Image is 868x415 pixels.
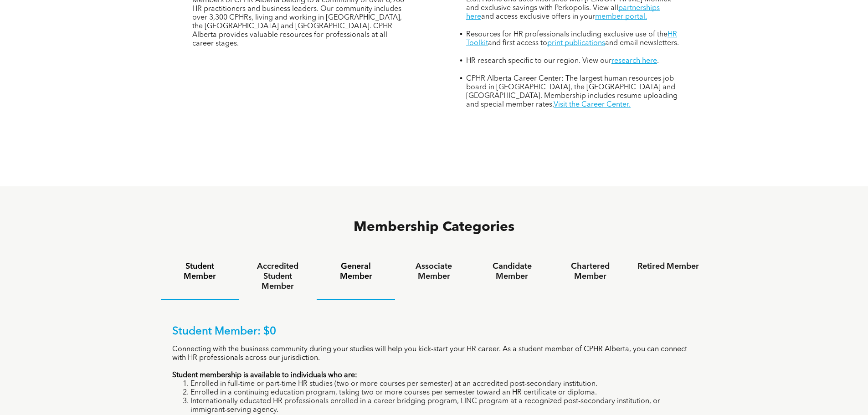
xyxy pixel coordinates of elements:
[190,389,696,397] li: Enrolled in a continuing education program, taking two or more courses per semester toward an HR ...
[466,75,678,108] span: CPHR Alberta Career Center: The largest human resources job board in [GEOGRAPHIC_DATA], the [GEOG...
[172,372,357,379] strong: Student membership is available to individuals who are:
[481,261,543,282] h4: Candidate Member
[481,13,595,20] span: and access exclusive offers in your
[403,261,465,282] h4: Associate Member
[190,380,696,389] li: Enrolled in full-time or part-time HR studies (two or more courses per semester) at an accredited...
[466,57,611,65] span: HR research specific to our region. View our
[554,101,631,108] a: Visit the Career Center.
[169,261,231,282] h4: Student Member
[637,261,699,272] h4: Retired Member
[190,397,696,415] li: Internationally educated HR professionals enrolled in a career bridging program, LINC program at ...
[488,40,547,47] span: and first access to
[354,220,514,234] span: Membership Categories
[466,31,668,38] span: Resources for HR professionals including exclusive use of the
[247,261,308,292] h4: Accredited Student Member
[172,325,696,338] p: Student Member: $0
[560,261,621,282] h4: Chartered Member
[611,57,657,65] a: research here
[325,261,386,282] h4: General Member
[595,13,647,20] a: member portal.
[605,40,679,47] span: and email newsletters.
[657,57,659,65] span: .
[547,40,605,47] a: print publications
[172,345,696,363] p: Connecting with the business community during your studies will help you kick-start your HR caree...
